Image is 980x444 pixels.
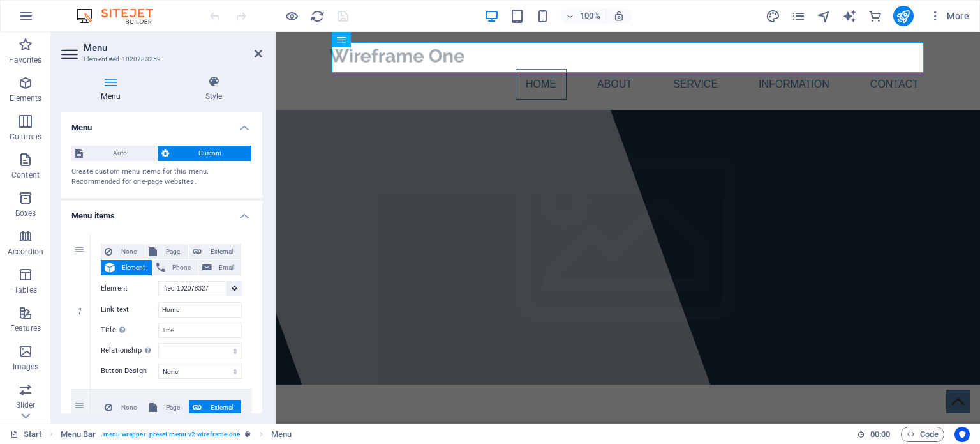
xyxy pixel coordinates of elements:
p: Slider [16,400,36,410]
h6: Session time [857,427,891,442]
h4: Menu [61,75,165,102]
span: None [116,244,141,259]
label: Relationship [101,343,158,358]
label: Link text [101,302,158,318]
h6: 100% [580,8,600,24]
i: Commerce [868,9,882,24]
span: More [929,10,969,22]
button: Email [198,260,241,275]
span: . menu-wrapper .preset-menu-v2-wireframe-one [101,427,240,442]
button: Custom [158,146,252,161]
div: Create custom menu items for this menu. Recommended for one-page websites. [71,167,252,188]
button: Element [101,260,152,275]
span: Auto [87,146,153,161]
button: Click here to leave preview mode and continue editing [284,8,299,24]
a: Click to cancel selection. Double-click to open Pages [10,427,42,442]
button: External [189,244,241,259]
button: design [766,8,781,24]
i: Publish [896,9,910,24]
span: External [205,244,237,259]
button: Page [145,400,188,415]
button: reload [309,8,325,24]
i: AI Writer [842,9,857,24]
label: Title [101,323,158,338]
button: External [189,400,241,415]
h4: Menu [61,112,262,135]
label: Button Design [101,364,158,379]
span: None [116,400,141,415]
span: Code [907,427,939,442]
button: Code [901,427,944,442]
p: Accordion [8,247,43,257]
p: Features [10,323,41,333]
button: None [101,400,145,415]
button: pages [791,8,806,24]
button: Auto [71,146,157,161]
span: 00 00 [870,427,890,442]
p: Favorites [9,55,41,65]
p: Boxes [15,208,36,218]
p: Tables [14,285,37,295]
button: Usercentrics [954,427,970,442]
button: publish [893,6,914,26]
em: 1 [70,306,89,316]
h4: Menu items [61,201,262,224]
i: Pages (Ctrl+Alt+S) [791,9,806,24]
button: None [101,244,145,259]
span: External [205,400,237,415]
p: Content [11,170,40,180]
label: Element [101,281,158,296]
input: Link text... [158,302,242,318]
span: Page [161,400,184,415]
button: navigator [817,8,832,24]
img: Editor Logo [73,8,169,24]
p: Images [13,362,39,372]
input: No element chosen [158,281,225,296]
span: : [879,429,881,439]
i: This element is a customizable preset [245,431,251,438]
button: Phone [152,260,198,275]
nav: breadcrumb [61,427,292,442]
i: On resize automatically adjust zoom level to fit chosen device. [613,10,625,22]
input: Title [158,323,242,338]
span: Click to select. Double-click to edit [61,427,96,442]
button: Page [145,244,188,259]
h4: Style [165,75,262,102]
span: Click to select. Double-click to edit [271,427,292,442]
span: Element [119,260,148,275]
span: Phone [169,260,194,275]
button: 100% [561,8,606,24]
p: Columns [10,132,41,142]
span: Page [161,244,184,259]
span: Custom [173,146,248,161]
i: Navigator [817,9,831,24]
button: More [924,6,974,26]
p: Elements [10,93,42,103]
h2: Menu [84,42,262,54]
i: Reload page [310,9,325,24]
i: Design (Ctrl+Alt+Y) [766,9,780,24]
span: Email [216,260,237,275]
h3: Element #ed-1020783259 [84,54,237,65]
button: text_generator [842,8,857,24]
button: commerce [868,8,883,24]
